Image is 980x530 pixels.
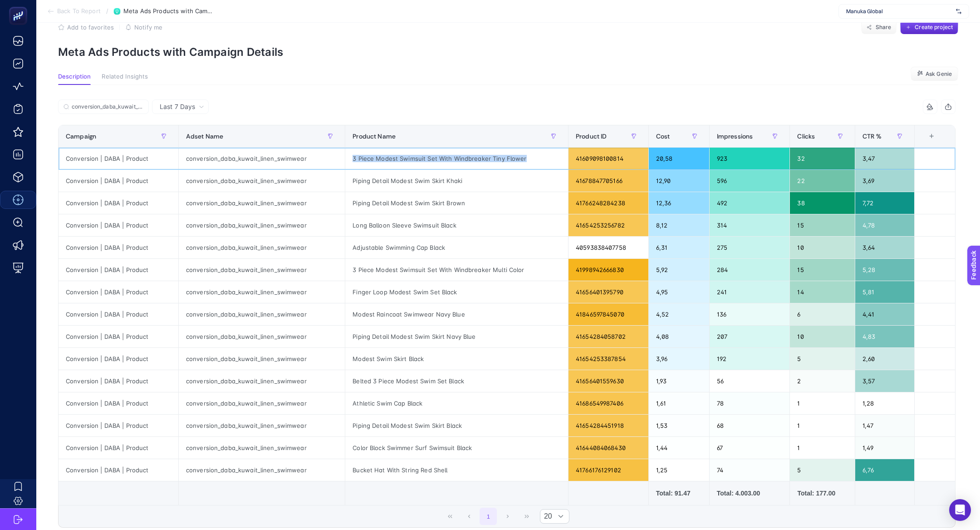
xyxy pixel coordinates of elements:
div: Conversion | DABA | Product [59,348,178,370]
span: Feedback [5,3,34,10]
button: Share [861,20,897,35]
div: 32 [790,148,855,169]
div: Long Balloon Sleeve Swimsuit Black [345,214,568,236]
div: Piping Detail Modest Swim Skirt Brown [345,192,568,214]
div: 41654284451918 [568,415,648,436]
div: 275 [710,237,790,258]
span: / [106,7,108,15]
div: Bucket Hat With String Red Shell [345,459,568,481]
div: 192 [710,348,790,370]
div: Conversion | DABA | Product [59,437,178,459]
div: Conversion | DABA | Product [59,392,178,414]
div: Conversion | DABA | Product [59,281,178,303]
div: 6,76 [855,459,914,481]
div: 3,96 [649,348,709,370]
div: 41656401395790 [568,281,648,303]
div: 1 [790,392,855,414]
div: 3,47 [855,148,914,169]
span: Rows per page [540,510,552,523]
div: conversion_daba_kuwait_linen_swimwear [179,237,345,258]
div: 41846597845070 [568,303,648,325]
div: Piping Detail Modest Swim Skirt Navy Blue [345,326,568,347]
div: Conversion | DABA | Product [59,192,178,214]
div: 78 [710,392,790,414]
img: svg%3e [956,7,961,16]
span: Back To Report [57,8,101,15]
div: 207 [710,326,790,347]
div: Piping Detail Modest Swim Skirt Black [345,415,568,436]
div: 14 [790,281,855,303]
div: 4,41 [855,303,914,325]
span: Impressions [717,133,753,140]
div: conversion_daba_kuwait_linen_swimwear [179,148,345,169]
div: 41678847705166 [568,170,648,192]
div: Total: 91.47 [656,489,702,498]
div: 41766176129102 [568,459,648,481]
div: Conversion | DABA | Product [59,148,178,169]
div: 1 [790,437,855,459]
div: conversion_daba_kuwait_linen_swimwear [179,370,345,392]
div: 241 [710,281,790,303]
div: 4,08 [649,326,709,347]
div: 1 [790,415,855,436]
div: 596 [710,170,790,192]
span: Create project [915,24,953,31]
div: 6 [790,303,855,325]
div: 67 [710,437,790,459]
div: 10 [790,237,855,258]
div: Belted 3 Piece Modest Swim Set Black [345,370,568,392]
span: Ask Genie [926,70,952,78]
div: 1,25 [649,459,709,481]
div: Conversion | DABA | Product [59,170,178,192]
div: 1,93 [649,370,709,392]
div: 1,61 [649,392,709,414]
div: 41654253256782 [568,214,648,236]
div: conversion_daba_kuwait_linen_swimwear [179,259,345,281]
div: 136 [710,303,790,325]
div: Adjustable Swimming Cap Black [345,237,568,258]
div: 2 [790,370,855,392]
div: 41609098100814 [568,148,648,169]
div: 12,36 [649,192,709,214]
div: 40593838407758 [568,237,648,258]
div: conversion_daba_kuwait_linen_swimwear [179,192,345,214]
p: Meta Ads Products with Campaign Details [58,45,958,59]
span: Product ID [576,133,607,140]
div: conversion_daba_kuwait_linen_swimwear [179,326,345,347]
div: Conversion | DABA | Product [59,303,178,325]
div: 4,52 [649,303,709,325]
div: 1,28 [855,392,914,414]
span: Manuka Global [846,8,952,15]
div: 284 [710,259,790,281]
div: Color Block Swimmer Surf Swimsuit Black [345,437,568,459]
div: 7,72 [855,192,914,214]
button: Related Insights [102,73,148,85]
div: 22 [790,170,855,192]
div: 4,78 [855,214,914,236]
div: 3 Piece Modest Swimsuit Set With Windbreaker Tiny Flower [345,148,568,169]
div: 5 [790,348,855,370]
span: Campaign [66,133,96,140]
span: Notify me [134,24,162,31]
div: 5,28 [855,259,914,281]
button: Add to favorites [58,24,114,31]
span: Adset Name [186,133,223,140]
div: 1,49 [855,437,914,459]
div: 3,69 [855,170,914,192]
div: 6,31 [649,237,709,258]
div: 8 items selected [922,133,929,153]
div: 41656401559630 [568,370,648,392]
span: Share [876,24,892,31]
button: Notify me [125,24,162,31]
div: 5,92 [649,259,709,281]
div: 38 [790,192,855,214]
div: conversion_daba_kuwait_linen_swimwear [179,392,345,414]
span: Add to favorites [67,24,114,31]
span: Product Name [353,133,396,140]
div: 68 [710,415,790,436]
div: Athletic Swim Cap Black [345,392,568,414]
div: 1,44 [649,437,709,459]
div: conversion_daba_kuwait_linen_swimwear [179,303,345,325]
div: Total: 4.003.00 [717,489,783,498]
span: Clicks [797,133,815,140]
